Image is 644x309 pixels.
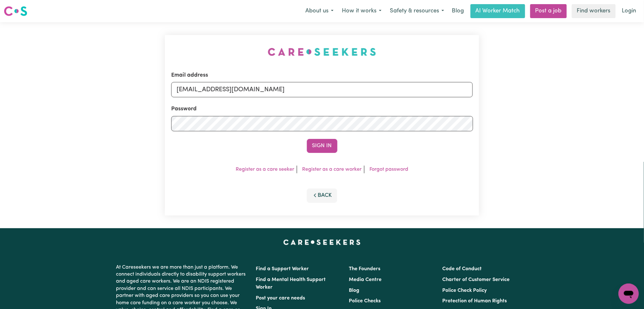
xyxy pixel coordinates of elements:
a: AI Worker Match [471,4,525,18]
a: Charter of Customer Service [442,277,510,282]
button: Sign In [307,139,337,153]
a: Blog [448,4,468,18]
img: Careseekers logo [4,5,27,17]
a: Login [618,4,640,18]
a: Register as a care worker [302,167,362,172]
button: Back [307,189,337,203]
a: Register as a care seeker [236,167,294,172]
a: Find a Mental Health Support Worker [256,277,326,290]
button: About us [301,4,338,18]
button: How it works [338,4,386,18]
a: Code of Conduct [442,266,482,271]
iframe: Button to launch messaging window [619,284,639,304]
a: Police Checks [349,299,381,304]
a: Find workers [572,4,616,18]
a: Media Centre [349,277,382,282]
a: Careseekers logo [4,4,27,18]
a: Careseekers home page [283,240,361,245]
a: Blog [349,288,360,293]
label: Email address [171,71,208,79]
a: Find a Support Worker [256,266,309,271]
input: Email address [171,82,473,97]
a: Protection of Human Rights [442,299,507,304]
a: The Founders [349,266,381,271]
a: Post your care needs [256,296,305,301]
a: Police Check Policy [442,288,487,293]
a: Forgot password [369,167,408,172]
button: Safety & resources [386,4,448,18]
label: Password [171,105,197,113]
a: Post a job [530,4,567,18]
